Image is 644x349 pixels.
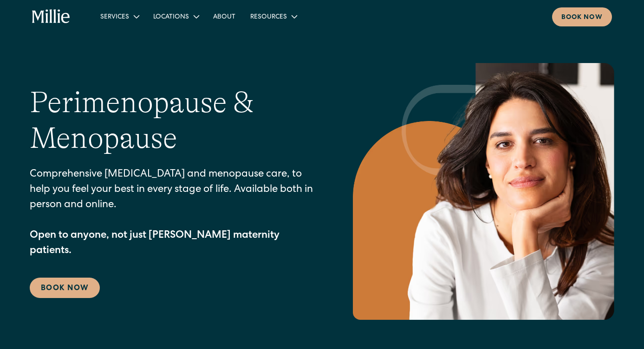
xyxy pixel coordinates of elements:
div: Services [93,9,146,24]
a: home [32,9,70,24]
a: Book now [552,7,612,26]
div: Locations [153,13,189,22]
div: Resources [243,9,304,24]
div: Book now [561,13,603,23]
h1: Perimenopause & Menopause [30,85,316,156]
div: Resources [250,13,287,22]
a: About [206,9,243,24]
div: Locations [146,9,206,24]
p: Comprehensive [MEDICAL_DATA] and menopause care, to help you feel your best in every stage of lif... [30,167,316,259]
img: Confident woman with long dark hair resting her chin on her hand, wearing a white blouse, looking... [353,63,614,320]
a: Book Now [30,278,100,298]
div: Services [100,13,129,22]
strong: Open to anyone, not just [PERSON_NAME] maternity patients. [30,231,280,256]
